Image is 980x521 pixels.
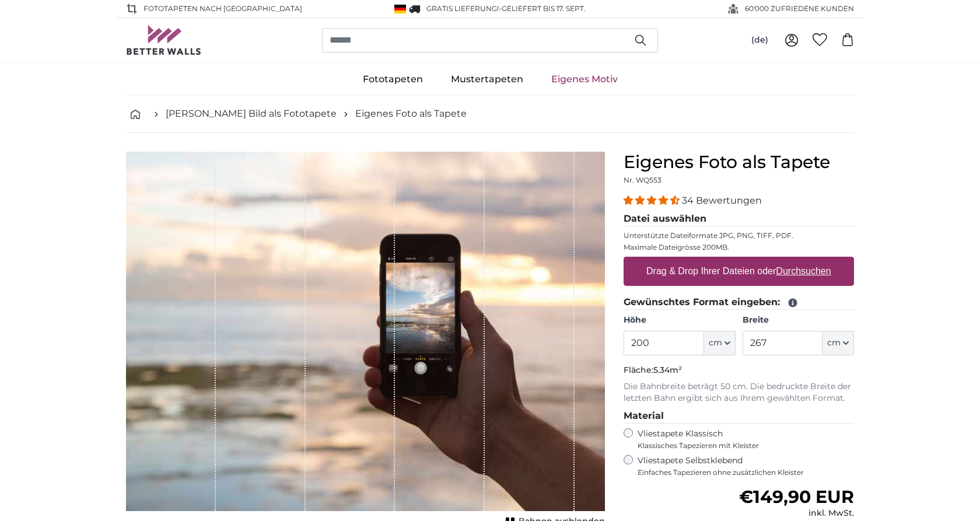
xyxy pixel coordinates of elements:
[624,409,854,424] legend: Material
[704,331,736,355] button: cm
[355,107,467,121] a: Eigenes Foto als Tapete
[624,195,682,206] span: 4.32 stars
[394,5,406,13] img: Deutschland
[349,64,437,95] a: Fototapeten
[739,508,854,519] div: inkl. MwSt.
[537,64,632,95] a: Eigenes Motiv
[742,30,778,51] button: (de)
[776,266,831,276] u: Durchsuchen
[437,64,537,95] a: Mustertapeten
[638,468,854,477] span: Einfaches Tapezieren ohne zusätzlichen Kleister
[638,455,854,477] label: Vliestapete Selbstklebend
[624,243,854,252] p: Maximale Dateigrösse 200MB.
[624,314,735,326] label: Höhe
[126,25,202,55] img: Betterwalls
[126,95,854,133] nav: breadcrumbs
[624,365,854,376] p: Fläche:
[642,260,836,283] label: Drag & Drop Ihrer Dateien oder
[502,4,586,13] span: Geliefert bis 17. Sept.
[682,195,762,206] span: 34 Bewertungen
[638,441,844,450] span: Klassisches Tapezieren mit Kleister
[624,295,854,310] legend: Gewünschtes Format eingeben:
[739,486,854,508] span: €149,90 EUR
[426,4,499,13] span: GRATIS Lieferung!
[709,337,722,349] span: cm
[822,331,854,355] button: cm
[743,314,854,326] label: Breite
[624,231,854,240] p: Unterstützte Dateiformate JPG, PNG, TIFF, PDF.
[624,152,854,173] h1: Eigenes Foto als Tapete
[638,428,844,450] label: Vliestapete Klassisch
[499,4,586,13] span: -
[166,107,337,121] a: [PERSON_NAME] Bild als Fototapete
[653,365,682,375] span: 5.34m²
[827,337,841,349] span: cm
[745,4,854,14] span: 60'000 ZUFRIEDENE KUNDEN
[624,212,854,226] legend: Datei auswählen
[143,4,302,14] span: Fototapeten nach [GEOGRAPHIC_DATA]
[624,176,661,184] span: Nr. WQ553
[624,381,854,404] p: Die Bahnbreite beträgt 50 cm. Die bedruckte Breite der letzten Bahn ergibt sich aus Ihrem gewählt...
